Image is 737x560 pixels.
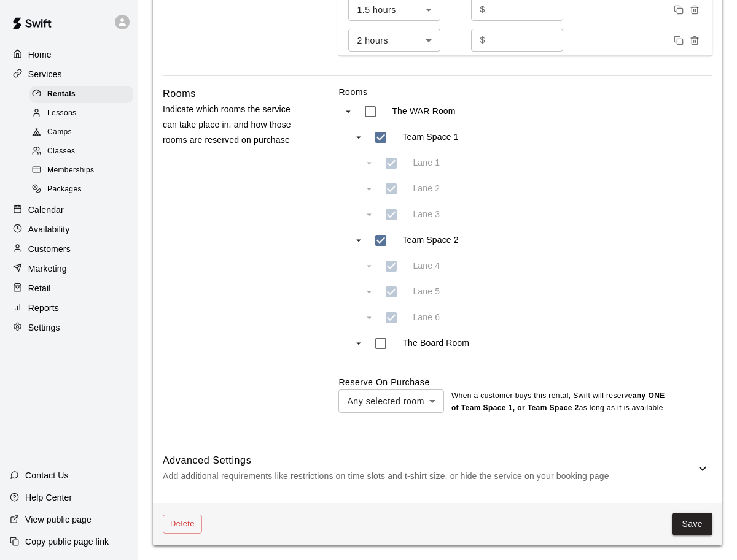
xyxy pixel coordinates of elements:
[29,143,133,160] div: Classes
[25,513,92,526] p: View public page
[29,104,138,123] a: Lessons
[413,311,440,323] p: Lane 6
[402,234,458,246] p: Team Space 2
[413,208,440,220] p: Lane 3
[163,453,695,469] h6: Advanced Settings
[687,2,703,18] button: Remove price
[451,390,666,415] p: When a customer buys this rental , Swift will reserve as long as it is available
[163,469,695,484] p: Add additional requirements like restrictions on time slots and t-shirt size, or hide the service...
[28,204,64,216] p: Calendar
[480,3,485,16] p: $
[29,162,133,179] div: Memberships
[29,85,138,104] a: Rentals
[687,33,703,48] button: Remove price
[29,86,133,103] div: Rentals
[451,391,665,412] b: any ONE of Team Space 1, or Team Space 2
[10,279,128,297] a: Retail
[47,126,72,139] span: Camps
[10,259,128,278] a: Marketing
[402,337,469,349] p: The Board Room
[28,282,51,294] p: Retail
[402,131,458,143] p: Team Space 1
[413,259,440,272] p: Lane 4
[47,164,94,177] span: Memberships
[28,68,62,80] p: Services
[413,156,440,169] p: Lane 1
[29,142,138,161] a: Classes
[47,107,77,120] span: Lessons
[10,240,128,258] a: Customers
[28,243,71,255] p: Customers
[413,182,440,194] p: Lane 2
[47,88,76,101] span: Rentals
[47,183,82,196] span: Packages
[29,123,138,142] a: Camps
[29,105,133,122] div: Lessons
[29,124,133,141] div: Camps
[338,377,429,387] label: Reserve On Purchase
[28,321,60,334] p: Settings
[671,33,687,48] button: Duplicate price
[672,513,712,535] button: Save
[25,469,69,481] p: Contact Us
[29,161,138,180] a: Memberships
[28,48,52,61] p: Home
[28,302,59,314] p: Reports
[25,491,72,504] p: Help Center
[10,65,128,83] a: Services
[10,318,128,337] a: Settings
[348,29,440,52] div: 2 hours
[29,180,138,199] a: Packages
[480,34,485,47] p: $
[392,105,455,117] p: The WAR Room
[10,299,128,317] a: Reports
[338,86,712,98] label: Rooms
[163,444,712,493] div: Advanced SettingsAdd additional requirements like restrictions on time slots and t-shirt size, or...
[47,145,75,158] span: Classes
[338,389,443,412] div: Any selected room
[25,535,109,548] p: Copy public page link
[10,201,128,219] a: Calendar
[10,45,128,64] a: Home
[338,99,584,356] ul: swift facility view
[163,515,202,534] button: Delete
[29,181,133,198] div: Packages
[671,2,687,18] button: Duplicate price
[163,86,196,102] h6: Rooms
[28,263,67,275] p: Marketing
[28,223,70,236] p: Availability
[413,285,440,297] p: Lane 5
[163,102,306,148] p: Indicate which rooms the service can take place in, and how those rooms are reserved on purchase
[10,220,128,239] a: Availability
